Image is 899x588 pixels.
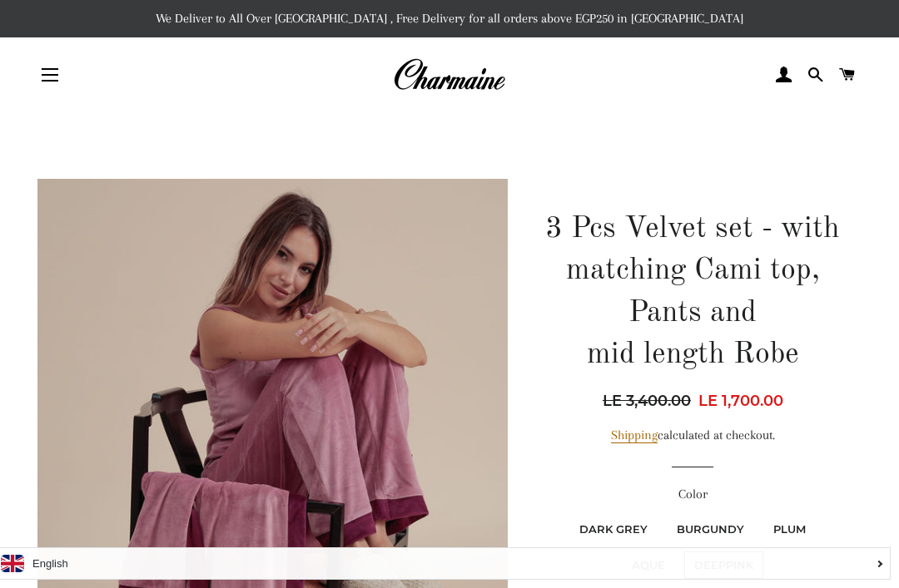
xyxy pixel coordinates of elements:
[698,392,783,410] span: LE 1,700.00
[545,425,841,446] div: calculated at checkout.
[763,516,816,543] label: Plum
[545,209,841,377] h1: 3 Pcs Velvet set - with matching Cami top, Pants and mid length Robe
[611,427,658,443] a: Shipping
[1,555,882,572] a: English
[32,558,68,569] i: English
[393,57,505,93] img: Charmaine Egypt
[569,516,658,543] label: Dark Grey
[545,484,841,505] label: Color
[603,389,695,413] span: LE 3,400.00
[667,516,754,543] label: Burgundy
